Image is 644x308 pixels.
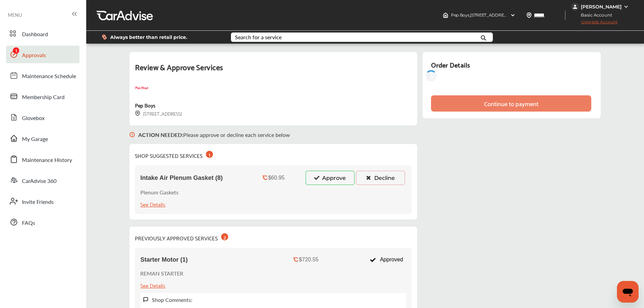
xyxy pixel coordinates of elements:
span: CarAdvise 360 [22,177,56,186]
div: Continue to payment [484,100,539,107]
img: location_vector.a44bc228.svg [526,13,532,18]
img: svg+xml;base64,PHN2ZyB3aWR0aD0iMTYiIGhlaWdodD0iMTciIHZpZXdCb3g9IjAgMCAxNiAxNyIgZmlsbD0ibm9uZSIgeG... [129,125,135,144]
a: Maintenance History [6,150,79,168]
div: PREVIOUSLY APPROVED SERVICES [135,232,228,242]
img: header-divider.bc55588e.svg [565,10,566,20]
img: svg+xml;base64,PHN2ZyB3aWR0aD0iMTYiIGhlaWdodD0iMTciIHZpZXdCb3g9IjAgMCAxNiAxNyIgZmlsbD0ibm9uZSIgeG... [135,111,140,116]
div: $60.95 [268,175,285,181]
div: SHOP SUGGESTED SERVICES [135,149,213,160]
p: REMAN STARTER [140,269,183,277]
a: Maintenance Schedule [6,67,79,84]
div: See Details [140,199,165,209]
div: [PERSON_NAME] [581,4,622,10]
span: Approvals [22,51,46,60]
span: MENU [8,12,22,18]
span: Invite Friends [22,198,54,207]
span: My Garage [22,135,48,144]
div: Search for a service [235,34,282,40]
a: Glovebox [6,109,79,126]
iframe: Button to launch messaging window [617,281,639,303]
span: Always better than retail price. [110,35,187,40]
img: dollor_label_vector.a70140d1.svg [102,34,107,40]
label: Shop Comments: [152,296,192,304]
div: Order Details [431,59,470,70]
div: Pep Boys [135,100,155,110]
span: Maintenance History [22,156,72,165]
span: Basic Account [572,11,617,19]
span: Upgrade Account [571,19,618,28]
img: header-home-logo.8d720a4f.svg [443,13,448,18]
img: WGsFRI8htEPBVLJbROoPRyZpYNWhNONpIPPETTm6eUC0GeLEiAAAAAElFTkSuQmCC [623,4,629,9]
a: My Garage [6,129,79,147]
span: Maintenance Schedule [22,72,76,81]
span: Intake Air Plenum Gasket (8) [140,174,222,182]
div: $720.55 [299,257,318,263]
div: Approved [366,253,406,266]
span: Membership Card [22,93,65,102]
button: Decline [356,171,405,185]
img: header-down-arrow.9dd2ce7d.svg [510,13,516,18]
b: ACTION NEEDED : [138,131,183,139]
img: jVpblrzwTbfkPYzPPzSLxeg0AAAAASUVORK5CYII= [571,3,579,11]
a: CarAdvise 360 [6,171,79,189]
span: Glovebox [22,114,45,123]
span: Starter Motor (1) [140,256,188,263]
a: Dashboard [6,25,79,42]
a: FAQs [6,213,79,231]
div: See Details [140,281,165,290]
span: Dashboard [22,30,48,39]
img: svg+xml;base64,PHN2ZyB3aWR0aD0iMTYiIGhlaWdodD0iMTciIHZpZXdCb3g9IjAgMCAxNiAxNyIgZmlsbD0ibm9uZSIgeG... [143,297,148,303]
a: Invite Friends [6,192,79,210]
a: Approvals [6,46,79,63]
p: Plenum Gaskets [140,188,178,196]
a: Membership Card [6,88,79,105]
img: logo-pepboys.png [135,81,148,95]
div: 2 [221,233,228,240]
p: Please approve or decline each service below [138,131,290,139]
button: Approve [306,171,355,185]
div: [STREET_ADDRESS] [135,110,182,117]
div: 1 [206,151,213,158]
span: Pep Boys , [STREET_ADDRESS] [PERSON_NAME] , NC 27529 [451,13,564,18]
span: FAQs [22,219,35,228]
div: Review & Approve Services [135,60,412,81]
